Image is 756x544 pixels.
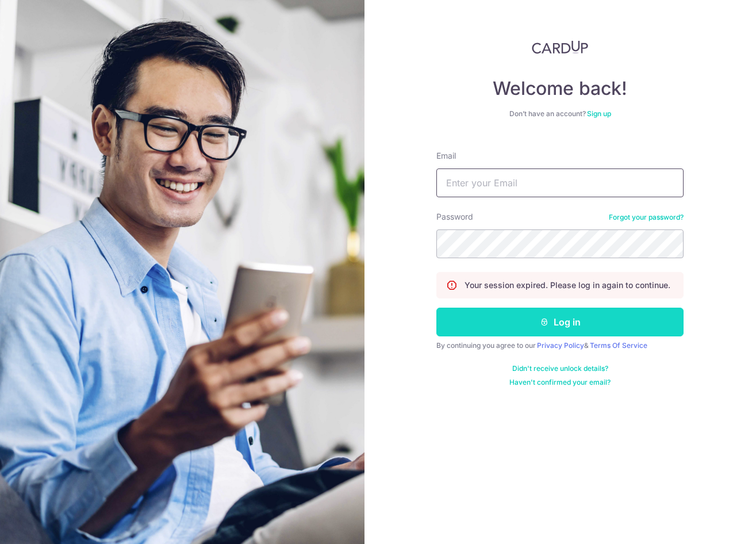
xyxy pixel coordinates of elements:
[436,150,456,162] label: Email
[465,279,670,291] p: Your session expired. Please log in again to continue.
[587,109,611,118] a: Sign up
[537,341,584,350] a: Privacy Policy
[436,211,473,223] label: Password
[509,378,611,387] a: Haven't confirmed your email?
[512,364,608,373] a: Didn't receive unlock details?
[436,308,684,336] button: Log in
[436,168,684,197] input: Enter your Email
[436,341,684,350] div: By continuing you agree to our &
[532,40,588,54] img: CardUp Logo
[436,77,684,100] h4: Welcome back!
[436,109,684,118] div: Don’t have an account?
[609,213,684,222] a: Forgot your password?
[590,341,647,350] a: Terms Of Service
